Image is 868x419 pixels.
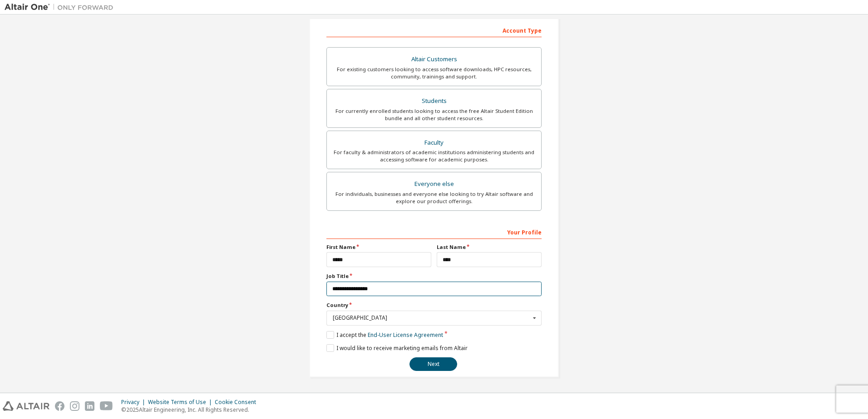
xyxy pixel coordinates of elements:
div: Altair Customers [332,53,536,66]
label: Last Name [437,244,542,251]
div: Account Type [326,23,542,37]
label: I would like to receive marketing emails from Altair [326,344,468,352]
div: For faculty & administrators of academic institutions administering students and accessing softwa... [332,149,536,163]
div: Website Terms of Use [148,399,215,406]
img: instagram.svg [70,401,79,411]
label: Job Title [326,273,542,280]
div: Privacy [121,399,148,406]
a: End-User License Agreement [368,331,443,339]
img: altair_logo.svg [3,401,49,411]
label: Country [326,302,542,309]
img: facebook.svg [55,401,64,411]
div: For individuals, businesses and everyone else looking to try Altair software and explore our prod... [332,190,536,205]
div: Everyone else [332,178,536,190]
img: Altair One [5,3,118,12]
p: © 2025 Altair Engineering, Inc. All Rights Reserved. [121,406,261,414]
img: youtube.svg [100,401,113,411]
div: Faculty [332,136,536,149]
div: For existing customers looking to access software downloads, HPC resources, community, trainings ... [332,66,536,80]
img: linkedin.svg [85,401,94,411]
label: I accept the [326,331,443,339]
div: For currently enrolled students looking to access the free Altair Student Edition bundle and all ... [332,107,536,122]
button: Next [409,357,457,371]
label: First Name [326,244,431,251]
div: Students [332,95,536,107]
div: Cookie Consent [215,399,261,406]
div: Your Profile [326,224,542,239]
div: [GEOGRAPHIC_DATA] [333,315,530,321]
